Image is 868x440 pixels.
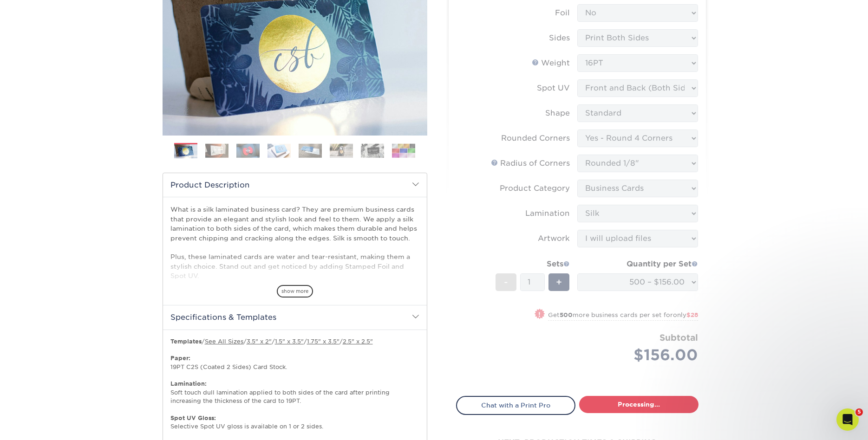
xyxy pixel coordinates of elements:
[14,304,22,311] button: Upload attachment
[15,82,145,118] div: Should you have any questions regarding your order or products, please utilize our chat feature. ...
[71,5,111,12] h1: Primoprint
[205,143,228,158] img: Business Cards 02
[8,285,178,300] textarea: Message…
[7,53,178,172] div: Support says…
[15,123,145,132] div: Customer Service Hours;
[170,414,216,421] strong: Spot UV Gloss:
[163,305,427,329] h2: Specifications & Templates
[205,338,243,345] a: See All Sizes
[299,143,322,158] img: Business Cards 05
[343,338,373,345] a: 2.5" x 2.5"
[163,173,427,197] h2: Product Description
[170,355,190,362] strong: Paper:
[15,136,145,146] div: 9am-5pm EST
[170,205,419,356] p: What is a silk laminated business card? They are premium business cards that provide an elegant a...
[268,143,291,158] img: Business Cards 04
[277,285,313,298] span: show more
[59,304,66,311] button: Start recording
[163,4,180,20] div: Close
[15,153,63,159] div: Support • [DATE]
[78,12,116,21] p: Back [DATE]
[170,380,207,387] strong: Lamination:
[7,53,152,151] div: Family Owned & Operated ❤️​Should you have any questions regarding your order or products, please...
[170,338,202,345] b: Templates
[330,143,353,158] img: Business Cards 06
[855,408,863,416] span: 5
[456,396,575,414] a: Chat with a Print Pro
[29,304,37,311] button: Emoji picker
[836,408,859,431] iframe: Intercom live chat
[158,300,174,315] button: Send a message…
[392,143,415,158] img: Business Cards 08
[26,5,41,20] img: Profile image for Brent
[15,59,145,77] div: Family Owned & Operated ❤️ ​
[52,5,67,20] img: Profile image for Avery
[145,4,163,21] button: Home
[275,338,304,345] a: 1.5" x 3.5"
[39,5,54,20] img: Profile image for Natalie
[361,143,384,158] img: Business Cards 07
[307,338,339,345] a: 1.75" x 3.5"
[44,304,52,311] button: Gif picker
[174,140,197,163] img: Business Cards 01
[579,396,698,413] a: Processing...
[6,4,24,21] button: go back
[247,338,272,345] a: 3.5" x 2"
[236,143,260,158] img: Business Cards 03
